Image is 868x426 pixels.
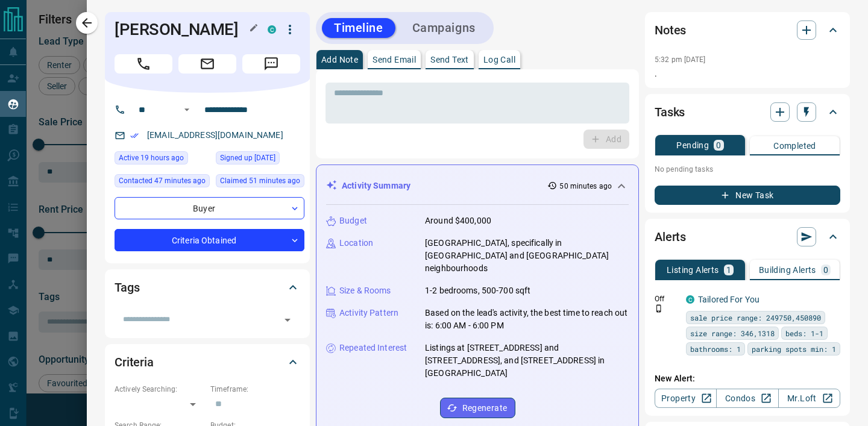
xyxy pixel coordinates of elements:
[279,312,296,328] button: Open
[655,372,840,385] p: New Alert:
[119,175,206,187] span: Contacted 47 minutes ago
[655,160,840,178] p: No pending tasks
[321,55,358,64] p: Add Note
[655,222,840,251] div: Alerts
[216,151,304,168] div: Tue Jul 29 2025
[268,25,276,34] div: condos.ca
[655,102,685,122] h2: Tasks
[326,175,629,197] div: Activity Summary50 minutes ago
[425,284,530,297] p: 1-2 bedrooms, 500-700 sqft
[425,215,491,227] p: Around $400,000
[115,352,154,372] h2: Criteria
[430,55,469,64] p: Send Text
[655,67,840,80] p: .
[752,343,836,355] span: parking spots min: 1
[655,98,840,127] div: Tasks
[119,152,184,164] span: Active 19 hours ago
[676,141,709,149] p: Pending
[342,180,410,192] p: Activity Summary
[773,142,816,150] p: Completed
[655,16,840,45] div: Notes
[339,284,391,297] p: Size & Rooms
[559,181,612,192] p: 50 minutes ago
[115,278,139,297] h2: Tags
[440,398,515,418] button: Regenerate
[339,307,398,319] p: Activity Pattern
[483,55,515,64] p: Log Call
[655,227,686,246] h2: Alerts
[115,348,300,377] div: Criteria
[115,384,204,395] p: Actively Searching:
[115,54,172,74] span: Call
[686,295,694,304] div: condos.ca
[759,266,816,274] p: Building Alerts
[425,307,629,332] p: Based on the lead's activity, the best time to reach out is: 6:00 AM - 6:00 PM
[726,266,731,274] p: 1
[130,131,139,140] svg: Email Verified
[210,384,300,395] p: Timeframe:
[147,130,283,140] a: [EMAIL_ADDRESS][DOMAIN_NAME]
[655,293,679,304] p: Off
[115,174,210,191] div: Fri Aug 15 2025
[216,174,304,191] div: Fri Aug 15 2025
[115,151,210,168] div: Thu Aug 14 2025
[823,266,828,274] p: 0
[778,389,840,408] a: Mr.Loft
[785,327,823,339] span: beds: 1-1
[339,215,367,227] p: Budget
[690,327,775,339] span: size range: 346,1318
[220,175,300,187] span: Claimed 51 minutes ago
[178,54,236,74] span: Email
[698,295,759,304] a: Tailored For You
[115,20,250,39] h1: [PERSON_NAME]
[716,141,721,149] p: 0
[339,342,407,354] p: Repeated Interest
[690,343,741,355] span: bathrooms: 1
[339,237,373,249] p: Location
[400,18,488,38] button: Campaigns
[655,55,706,64] p: 5:32 pm [DATE]
[425,342,629,380] p: Listings at [STREET_ADDRESS] and [STREET_ADDRESS], and [STREET_ADDRESS] in [GEOGRAPHIC_DATA]
[373,55,416,64] p: Send Email
[655,389,717,408] a: Property
[655,186,840,205] button: New Task
[690,312,821,324] span: sale price range: 249750,450890
[716,389,778,408] a: Condos
[115,229,304,251] div: Criteria Obtained
[667,266,719,274] p: Listing Alerts
[115,273,300,302] div: Tags
[220,152,275,164] span: Signed up [DATE]
[180,102,194,117] button: Open
[322,18,395,38] button: Timeline
[242,54,300,74] span: Message
[425,237,629,275] p: [GEOGRAPHIC_DATA], specifically in [GEOGRAPHIC_DATA] and [GEOGRAPHIC_DATA] neighbourhoods
[115,197,304,219] div: Buyer
[655,304,663,313] svg: Push Notification Only
[655,20,686,40] h2: Notes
